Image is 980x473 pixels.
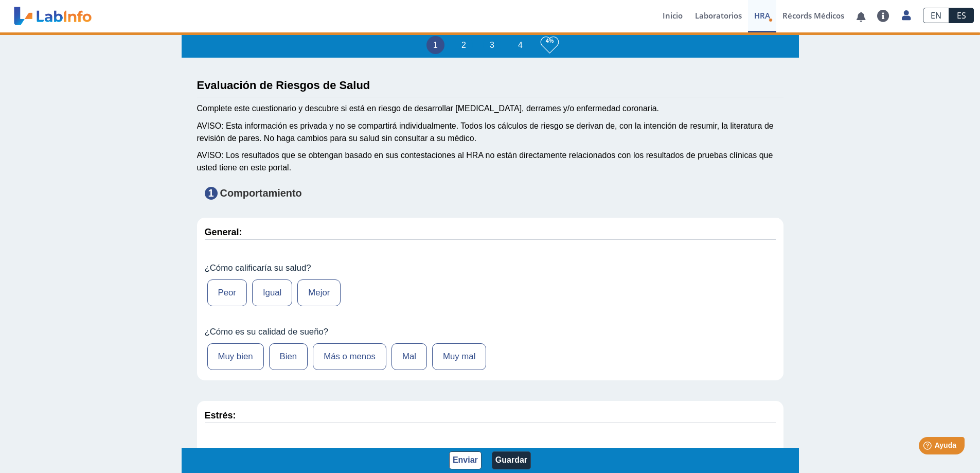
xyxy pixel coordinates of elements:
[205,410,236,421] strong: Estrés:
[432,343,486,370] label: Muy mal
[923,8,949,23] a: EN
[269,343,308,370] label: Bien
[197,102,783,115] div: Complete este cuestionario y descubre si está en riesgo de desarrollar [MEDICAL_DATA], derrames y...
[205,187,218,200] span: 1
[754,10,770,21] span: HRA
[492,451,531,469] button: Guardar
[297,279,341,306] label: Mejor
[313,343,386,370] label: Más o menos
[197,149,783,174] div: AVISO: Los resultados que se obtengan basado en sus contestaciones al HRA no están directamente r...
[541,34,559,47] h3: 4%
[197,120,783,145] div: AVISO: Esta información es privada y no se compartirá individualmente. Todos los cálculos de ries...
[205,263,776,273] label: ¿Cómo calificaría su salud?
[426,36,444,54] li: 1
[197,79,783,92] h3: Evaluación de Riesgos de Salud
[449,451,482,469] button: Enviar
[205,446,482,457] label: ¿Con cuánta frecuencia confronta situaciones estresantes?
[220,187,302,199] strong: Comportamiento
[207,279,247,306] label: Peor
[455,36,473,54] li: 2
[483,36,501,54] li: 3
[207,343,264,370] label: Muy bien
[391,343,427,370] label: Mal
[949,8,974,23] a: ES
[205,327,776,337] label: ¿Cómo es su calidad de sueño?
[499,446,776,457] label: ¿Con cuánta frecuencia logra manejar el estrés?
[511,36,529,54] li: 4
[252,279,292,306] label: Igual
[888,433,969,462] iframe: Help widget launcher
[205,227,242,237] strong: General:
